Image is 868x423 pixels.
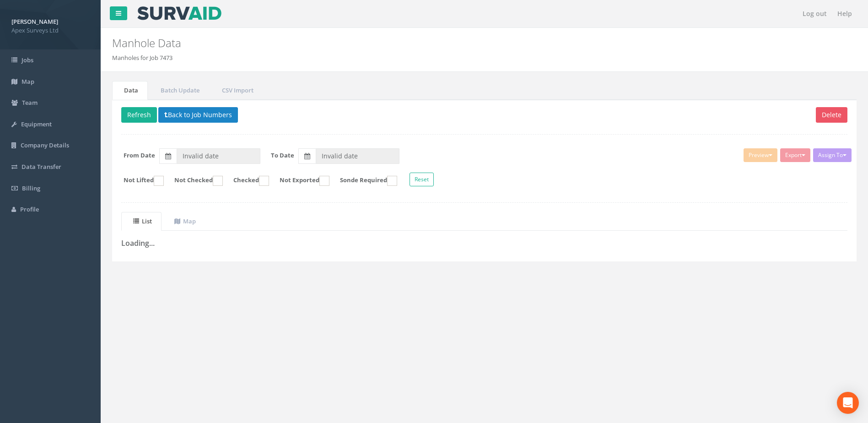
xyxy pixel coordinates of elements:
[21,120,52,128] span: Equipment
[331,176,397,186] label: Sonde Required
[316,148,399,164] input: To Date
[22,184,40,192] span: Billing
[112,54,173,62] li: Manholes for Job 7473
[11,17,58,26] strong: [PERSON_NAME]
[158,107,238,123] button: Back to Job Numbers
[744,148,777,162] button: Preview
[174,217,196,225] uib-tab-heading: Map
[124,151,155,160] label: From Date
[121,212,162,231] a: List
[121,107,157,123] button: Refresh
[271,151,294,160] label: To Date
[224,176,269,186] label: Checked
[11,26,89,35] span: Apex Surveys Ltd
[22,98,38,107] span: Team
[816,107,847,123] button: Delete
[177,148,260,164] input: From Date
[410,173,434,186] button: Reset
[210,81,263,100] a: CSV Import
[22,77,34,86] span: Map
[270,176,329,186] label: Not Exported
[21,141,69,149] span: Company Details
[20,205,39,213] span: Profile
[162,212,205,231] a: Map
[165,176,223,186] label: Not Checked
[112,37,730,49] h2: Manhole Data
[133,217,152,225] uib-tab-heading: List
[837,392,859,414] div: Open Intercom Messenger
[112,81,148,100] a: Data
[11,15,89,34] a: [PERSON_NAME] Apex Surveys Ltd
[149,81,209,100] a: Batch Update
[813,148,852,162] button: Assign To
[114,176,164,186] label: Not Lifted
[22,163,61,171] span: Data Transfer
[121,239,847,248] h3: Loading...
[22,56,33,64] span: Jobs
[780,148,810,162] button: Export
